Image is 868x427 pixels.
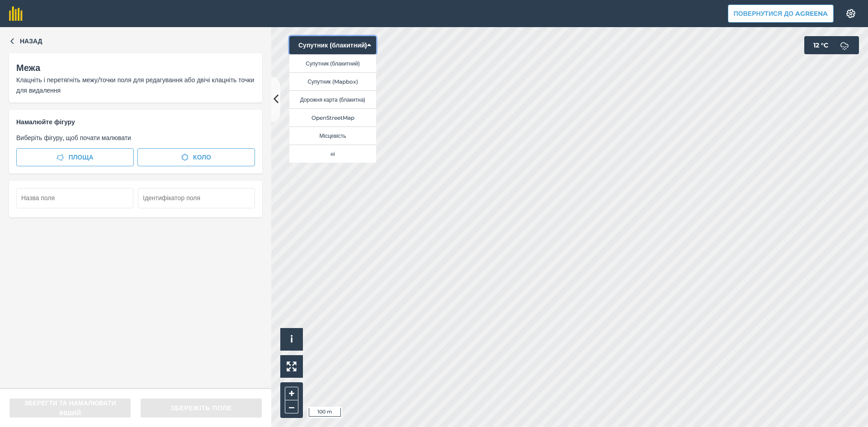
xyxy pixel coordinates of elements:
[728,5,834,23] button: Повернутися до Agreena
[20,36,42,46] span: Назад
[9,398,131,418] button: ЗБЕРЕГТИ ТА НАМАЛЮВАТИ ІНШИЙ
[289,90,376,108] button: Дорожня карта (блакитна)
[16,188,133,208] input: Назва поля
[845,9,856,18] img: A cog icon
[68,152,93,162] span: Площа
[9,6,23,21] img: fieldmargin Логотип
[285,387,298,400] button: +
[16,117,255,127] span: Намалюйте фігуру
[280,328,303,351] button: i
[289,36,376,54] button: Супутник (блакитний)
[289,145,376,163] button: ні
[16,133,255,143] span: Виберіть фігуру, щоб почати малювати
[137,148,255,166] button: Коло
[287,361,297,371] img: Four arrows, one pointing top left, one top right, one bottom right and the last bottom left
[289,72,376,90] button: Супутник (Mapbox)
[835,36,854,54] img: svg+xml;base64,PD94bWwgdmVyc2lvbj0iMS4wIiBlbmNvZGluZz0idXRmLTgiPz4KPCEtLSBHZW5lcmF0b3I6IEFkb2JlIE...
[16,148,134,166] button: Площа
[289,54,376,72] button: Супутник (блакитний)
[16,61,255,75] div: Межа
[138,188,255,208] input: Ідентифікатор поля
[804,36,859,54] button: 12 °C
[285,400,298,413] button: –
[193,152,211,162] span: Коло
[16,76,254,94] span: Клацніть і перетягніть межу/точки поля для редагування або двічі клацніть точки для видалення
[9,36,42,46] button: Назад
[813,36,828,54] span: 12 ° C
[289,127,376,145] button: Місцевість
[140,398,262,418] button: ЗБЕРЕЖІТЬ ПОЛЕ
[290,333,293,345] span: i
[289,108,376,127] button: OpenStreetMap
